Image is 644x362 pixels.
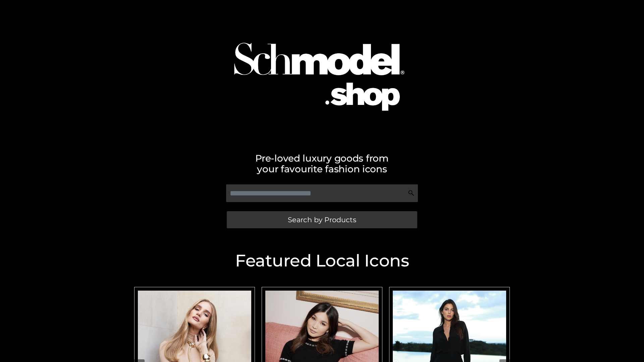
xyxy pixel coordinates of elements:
a: Search by Products [227,211,417,228]
h2: Pre-loved luxury goods from your favourite fashion icons [131,153,513,174]
h2: Featured Local Icons​ [131,252,513,269]
img: Search Icon [408,190,415,196]
span: Search by Products [288,216,356,223]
